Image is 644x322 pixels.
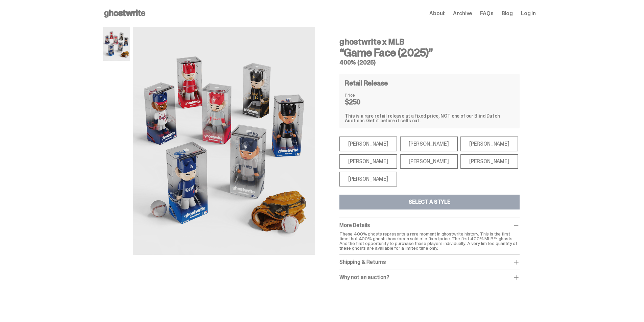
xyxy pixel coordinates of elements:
[429,11,445,16] a: About
[366,118,421,124] span: Get it before it sells out.
[345,80,388,86] h4: Retail Release
[502,11,513,16] a: Blog
[133,27,315,255] img: MLB%20400%25%20Primary%20Image.png
[339,59,520,66] h5: 400% (2025)
[521,11,536,16] a: Log in
[339,172,397,187] div: [PERSON_NAME]
[339,222,370,229] span: More Details
[400,137,458,151] div: [PERSON_NAME]
[400,154,458,169] div: [PERSON_NAME]
[339,231,520,250] p: These 400% ghosts represents a rare moment in ghostwrite history. This is the first time that 400...
[345,114,514,123] div: This is a rare retail release at a fixed price, NOT one of our Blind Dutch Auctions.
[339,274,520,281] div: Why not an auction?
[460,137,518,151] div: [PERSON_NAME]
[339,47,520,58] h3: “Game Face (2025)”
[453,11,472,16] a: Archive
[345,93,379,97] dt: Price
[103,27,130,61] img: MLB%20400%25%20Primary%20Image.png
[339,137,397,151] div: [PERSON_NAME]
[339,38,520,46] h4: ghostwrite x MLB
[409,199,450,205] div: Select a Style
[339,259,520,266] div: Shipping & Returns
[345,99,379,105] dd: $250
[460,154,518,169] div: [PERSON_NAME]
[339,154,397,169] div: [PERSON_NAME]
[480,11,493,16] a: FAQs
[339,195,520,209] button: Select a Style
